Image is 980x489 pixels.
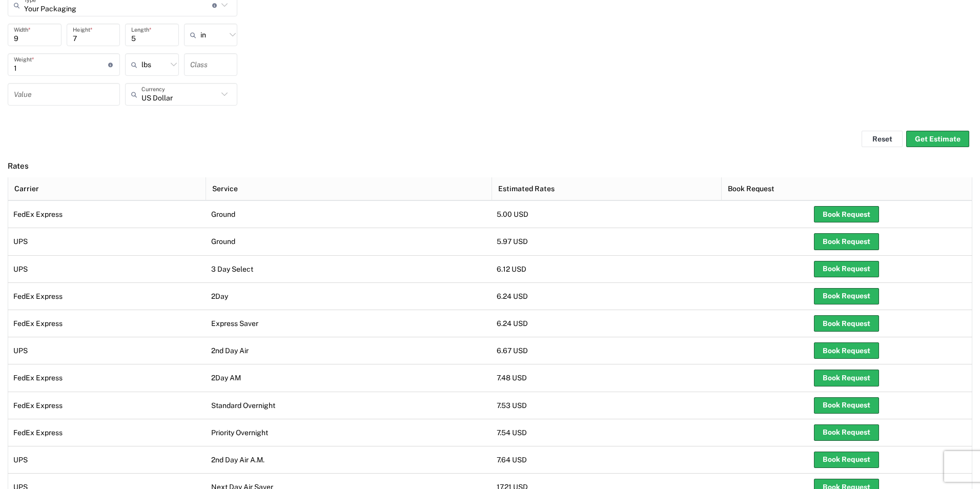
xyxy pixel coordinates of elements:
span: FedEx Express [13,401,63,410]
span: 6.12 USD [497,265,526,273]
span: Book Request [728,185,774,193]
span: Service [212,185,238,193]
button: Book Request [814,452,879,468]
button: Book Request [814,397,879,414]
button: Book Request [814,342,879,359]
h2: Rates [8,161,29,171]
span: 3 Day Select [211,265,253,273]
span: FedEx Express [13,319,63,328]
span: FedEx Express [13,292,63,300]
span: 2Day [211,292,228,300]
span: UPS [13,347,28,355]
span: FedEx Express [13,374,63,382]
span: 6.67 USD [497,347,528,355]
span: Priority Overnight [211,429,268,437]
span: 7.53 USD [497,401,527,410]
span: Standard Overnight [211,401,275,410]
button: Book Request [814,233,879,250]
span: Ground [211,210,235,218]
span: Carrier [14,185,39,193]
span: 7.54 USD [497,429,527,437]
span: 6.24 USD [497,292,528,300]
span: Express Saver [211,319,258,328]
span: 2nd Day Air [211,347,249,355]
button: Book Request [814,424,879,441]
button: Reset [862,131,903,147]
span: 5.00 USD [497,210,528,218]
span: UPS [13,265,28,273]
span: 2nd Day Air A.M. [211,456,264,464]
span: 7.48 USD [497,374,527,382]
span: UPS [13,237,28,246]
span: Ground [211,237,235,246]
span: 6.24 USD [497,319,528,328]
span: 2Day AM [211,374,241,382]
button: Book Request [814,370,879,386]
span: FedEx Express [13,210,63,218]
button: Book Request [814,206,879,222]
button: Book Request [814,288,879,304]
span: Estimated Rates [498,185,555,193]
span: 7.64 USD [497,456,527,464]
span: 5.97 USD [497,237,528,246]
span: UPS [13,456,28,464]
button: Book Request [814,315,879,332]
span: FedEx Express [13,429,63,437]
button: Get Estimate [906,131,969,147]
button: Book Request [814,261,879,277]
